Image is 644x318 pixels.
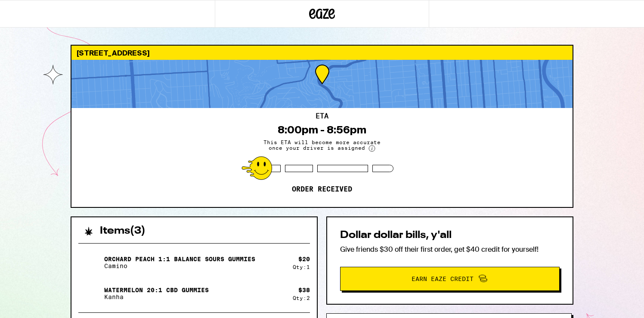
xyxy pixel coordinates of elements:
[292,185,352,194] p: Order received
[298,287,310,293] div: $ 38
[78,250,102,275] img: Orchard Peach 1:1 Balance Sours Gummies
[412,276,474,282] span: Earn Eaze Credit
[104,262,255,269] p: Camino
[340,245,560,254] p: Give friends $30 off their first order, get $40 credit for yourself!
[278,124,366,136] div: 8:00pm - 8:56pm
[78,281,102,306] img: Watermelon 20:1 CBD Gummies
[293,264,310,270] div: Qty: 1
[100,226,146,236] h2: Items ( 3 )
[340,230,560,241] h2: Dollar dollar bills, y'all
[340,267,560,291] button: Earn Eaze Credit
[104,287,209,293] p: Watermelon 20:1 CBD Gummies
[104,256,255,262] p: Orchard Peach 1:1 Balance Sours Gummies
[71,46,573,60] div: [STREET_ADDRESS]
[316,113,328,120] h2: ETA
[104,293,209,300] p: Kanha
[293,295,310,301] div: Qty: 2
[298,256,310,262] div: $ 20
[257,139,387,152] span: This ETA will become more accurate once your driver is assigned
